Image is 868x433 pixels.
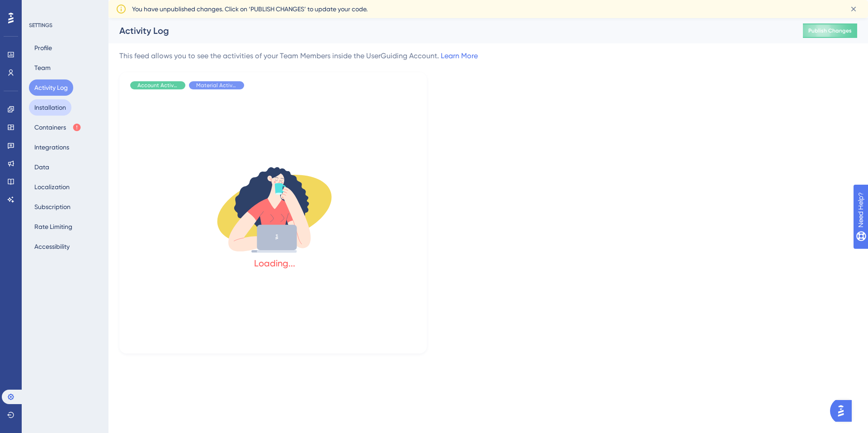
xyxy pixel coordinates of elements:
button: Team [29,60,56,76]
span: Material Activity [196,82,237,89]
button: Localization [29,179,75,195]
button: Accessibility [29,238,75,255]
iframe: UserGuiding AI Assistant Launcher [830,397,857,424]
div: This feed allows you to see the activities of your Team Members inside the UserGuiding Account. [119,51,478,61]
span: Need Help? [21,2,57,13]
button: Data [29,159,55,175]
a: Learn More [441,51,478,60]
div: Activity Log [119,24,780,37]
button: Rate Limiting [29,219,78,235]
button: Containers [29,119,87,135]
div: SETTINGS [29,22,102,29]
span: You have unpublished changes. Click on ‘PUBLISH CHANGES’ to update your code. [132,4,368,14]
span: Publish Changes [808,27,852,34]
button: Integrations [29,139,75,155]
button: Subscription [29,199,76,215]
div: Loading... [254,257,295,270]
button: Activity Log [29,79,73,96]
span: Account Activity [137,82,178,89]
button: Profile [29,40,57,56]
button: Publish Changes [803,23,857,38]
button: Installation [29,99,71,116]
